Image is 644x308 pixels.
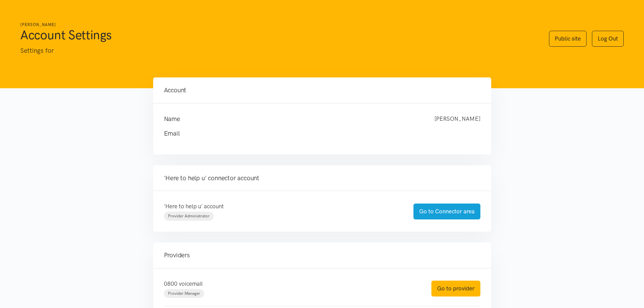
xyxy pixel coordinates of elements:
div: [PERSON_NAME] [428,114,487,124]
span: Provider Manager [168,291,200,296]
h6: [PERSON_NAME] [20,22,535,28]
span: Provider Administrator [168,214,210,218]
a: Public site [549,31,587,47]
h4: Account [164,86,480,95]
a: Log Out [592,31,624,47]
h4: Providers [164,251,480,260]
h4: Name [164,114,421,124]
p: Settings for [20,46,535,56]
p: 0800 voicemail [164,279,418,288]
h1: Account Settings [20,27,535,43]
h4: 'Here to help u' connector account [164,173,480,183]
h4: Email [164,129,467,138]
a: Go to provider [431,281,480,297]
p: 'Here to help u' account [164,202,400,211]
a: Go to Connector area [413,204,480,219]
